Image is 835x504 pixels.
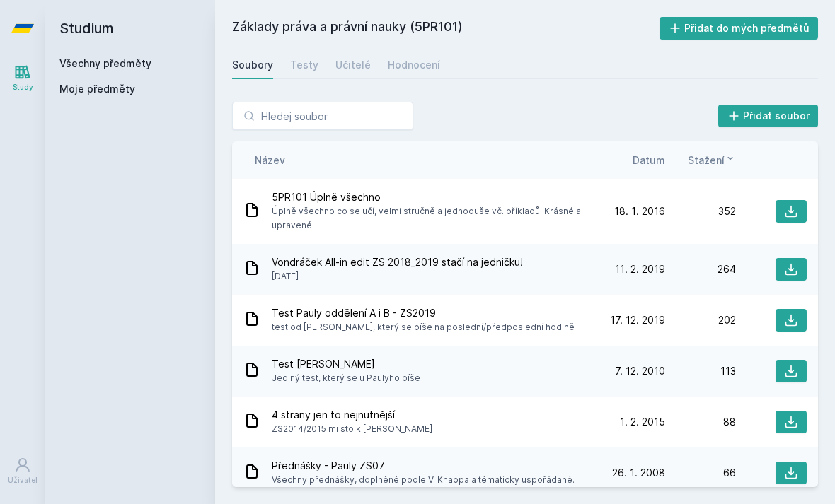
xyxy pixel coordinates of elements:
div: Učitelé [335,58,371,72]
a: Hodnocení [388,51,440,79]
div: Soubory [232,58,273,72]
span: 7. 12. 2010 [615,364,665,378]
span: [DATE] [272,269,523,283]
span: Test [PERSON_NAME] [272,357,420,371]
button: Přidat soubor [718,105,819,127]
button: Přidat do mých předmětů [660,17,819,40]
div: 202 [665,313,736,327]
span: Úplně všechno co se učí, velmi stručně a jednoduše vč. příkladů. Krásné a upravené [272,204,589,233]
span: 4 strany jen to nejnutnější [272,408,432,422]
div: Testy [290,58,318,72]
div: Hodnocení [388,58,440,72]
span: 11. 2. 2019 [615,262,665,276]
div: 66 [665,466,736,480]
div: 88 [665,415,736,429]
div: 352 [665,204,736,218]
button: Datum [633,153,665,168]
button: Stažení [688,153,736,168]
span: 17. 12. 2019 [610,313,665,327]
h2: Základy práva a právní nauky (5PR101) [232,17,660,40]
span: Všechny přednášky, doplněné podle V. Knappa a tématicky uspořádané. [272,473,575,487]
a: Study [3,57,42,100]
span: Vondráček All-in edit ZS 2018_2019 stačí na jedničku! [272,255,523,269]
span: 5PR101 Úplně všechno [272,190,589,204]
div: 113 [665,364,736,378]
a: Učitelé [335,51,371,79]
div: Uživatel [8,475,38,486]
span: Test Pauly oddělení A i B - ZS2019 [272,306,575,320]
span: Jediný test, který se u Paulyho píše [272,371,420,385]
span: Stažení [688,153,725,168]
div: 264 [665,262,736,276]
div: Study [13,82,33,93]
span: Moje předměty [59,82,135,96]
a: Všechny předměty [59,57,151,69]
a: Soubory [232,51,273,79]
a: Uživatel [3,450,42,493]
span: 26. 1. 2008 [612,466,665,480]
span: 18. 1. 2016 [614,204,665,218]
a: Testy [290,51,318,79]
span: test od [PERSON_NAME], který se píše na poslední/předposlední hodině [272,320,575,334]
span: Přednášky - Pauly ZS07 [272,459,575,473]
button: Název [255,153,285,168]
span: ZS2014/2015 mi sto k [PERSON_NAME] [272,422,432,436]
input: Hledej soubor [232,102,413,130]
span: 1. 2. 2015 [620,415,665,429]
